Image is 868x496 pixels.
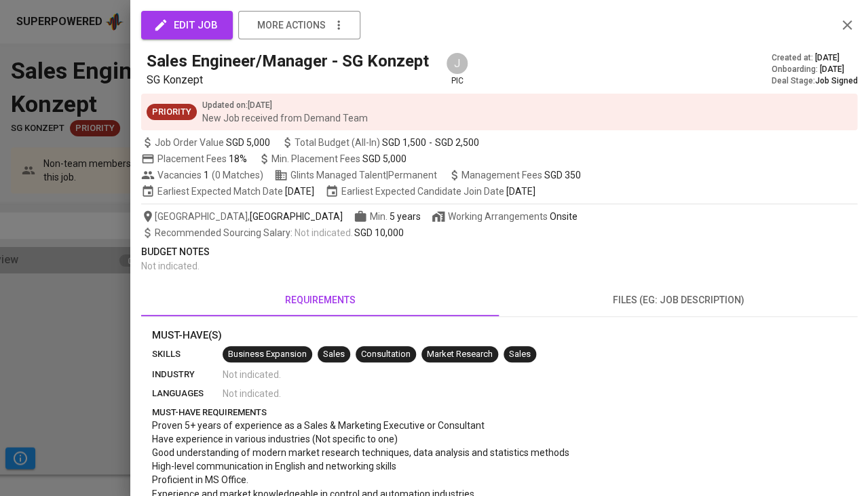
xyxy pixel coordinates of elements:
span: Not indicated . [223,387,281,400]
span: Earliest Expected Match Date [141,185,314,198]
p: must-have requirements [152,406,846,419]
span: Business Expansion [223,348,312,361]
span: Market Research [421,348,498,361]
span: Priority [147,106,197,119]
span: Vacancies ( 0 Matches ) [141,168,263,182]
span: Not indicated . [141,261,200,271]
span: SGD 1,500 [382,136,426,149]
span: Not indicated . [295,227,353,238]
span: files (eg: job description) [508,292,850,309]
span: 5 years [390,211,421,222]
p: skills [152,347,223,361]
span: 18% [229,153,247,164]
p: industry [152,368,223,381]
span: Not indicated . [223,368,281,381]
span: Have experience in various industries (Not specific to one) [152,434,398,444]
span: [DATE] [814,52,839,64]
button: edit job [141,11,233,39]
span: [DATE] [285,185,314,198]
span: - [429,136,432,149]
span: Min. [370,211,421,222]
span: Sales [318,348,350,361]
span: [DATE] [819,64,844,75]
div: Onsite [550,210,578,223]
p: Budget Notes [141,245,857,259]
span: [GEOGRAPHIC_DATA] [250,210,343,223]
div: Deal Stage : [771,75,857,87]
span: Consultation [356,348,416,361]
span: Good understanding of modern market research techniques, data analysis and statistics methods [152,447,569,458]
span: Placement Fees [157,153,247,164]
span: SGD 2,500 [435,136,479,149]
span: Sales [504,348,536,361]
div: pic [445,52,469,87]
span: Proficient in MS Office. [152,474,248,485]
div: Onboarding : [771,64,857,75]
span: SGD 5,000 [362,153,407,164]
span: Glints Managed Talent | Permanent [274,168,437,182]
span: Recommended Sourcing Salary : [155,227,295,238]
span: Management Fees [461,170,581,180]
span: Job Signed [814,76,857,85]
span: SG Konzept [147,73,203,86]
p: Must-Have(s) [152,328,846,343]
h5: Sales Engineer/Manager - SG Konzept [147,50,429,72]
span: Proven 5+ years of experience as a Sales & Marketing Executive or Consultant [152,420,485,431]
span: 1 [202,168,209,182]
div: J [445,52,469,75]
span: High-level communication in English and networking skills [152,461,396,472]
span: SGD 5,000 [226,136,270,149]
span: SGD 350 [544,170,581,180]
p: New Job received from Demand Team [202,111,368,125]
button: more actions [238,11,360,39]
span: [DATE] [506,185,535,198]
span: [GEOGRAPHIC_DATA] , [141,210,343,223]
span: Total Budget (All-In) [281,136,479,149]
span: requirements [149,292,491,309]
span: SGD 10,000 [354,227,404,238]
span: Job Order Value [141,136,270,149]
p: languages [152,387,223,400]
span: more actions [257,17,326,34]
div: Created at : [771,52,857,64]
span: edit job [156,16,218,34]
span: Earliest Expected Candidate Join Date [325,185,535,198]
span: Min. Placement Fees [271,153,407,164]
p: Updated on : [DATE] [202,99,368,111]
span: Working Arrangements [432,210,578,223]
